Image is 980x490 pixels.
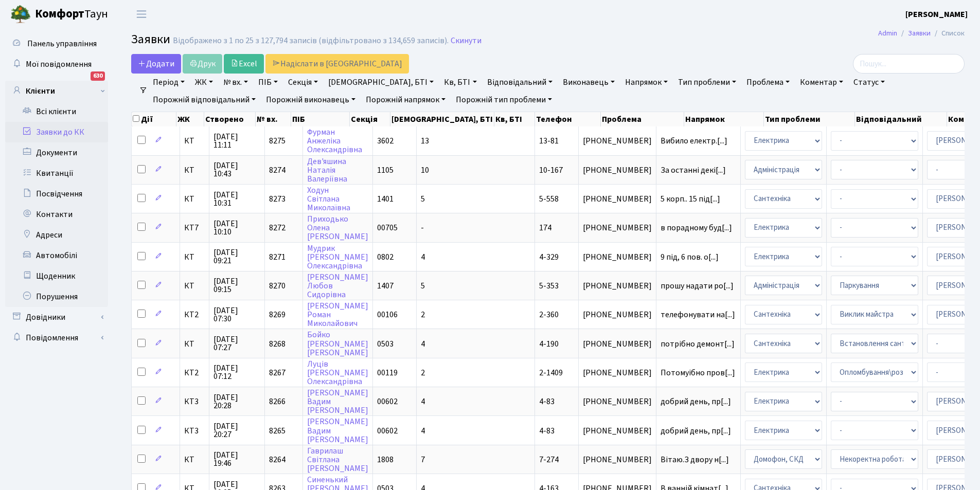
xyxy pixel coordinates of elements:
[184,166,205,174] span: КТ
[5,122,108,142] a: Заявки до КК
[483,74,557,91] a: Відповідальний
[5,328,108,348] a: Повідомлення
[878,28,897,39] a: Admin
[377,454,394,465] span: 1808
[684,112,764,126] th: Напрямок
[421,338,425,350] span: 4
[377,251,394,263] span: 0802
[661,222,732,233] span: в порадному буд[...]
[796,74,847,91] a: Коментар
[307,213,368,242] a: ПриходькоОлена[PERSON_NAME]
[149,91,260,108] a: Порожній відповідальний
[452,91,556,108] a: Порожній тип проблеми
[5,307,108,328] a: Довідники
[539,425,555,437] span: 4-83
[621,74,672,91] a: Напрямок
[176,112,204,126] th: ЖК
[661,135,727,147] span: Вибило електр.[...]
[905,8,968,21] a: [PERSON_NAME]
[213,277,260,294] span: [DATE] 09:15
[661,165,726,176] span: За останні декі[...]
[661,425,731,437] span: добрий день, пр[...]
[539,193,559,205] span: 5-558
[35,6,108,23] span: Таун
[213,133,260,149] span: [DATE] 11:11
[601,112,684,126] th: Проблема
[377,165,394,176] span: 1105
[539,135,559,147] span: 13-81
[742,74,794,91] a: Проблема
[421,193,425,205] span: 5
[661,280,734,292] span: прошу надати ро[...]
[661,454,729,465] span: Вітаю.З двору н[...]
[5,33,108,54] a: Панель управління
[213,451,260,467] span: [DATE] 19:46
[307,300,368,329] a: [PERSON_NAME]РоманМиколайович
[377,309,398,320] span: 00106
[583,397,652,406] span: [PHONE_NUMBER]
[269,338,286,350] span: 8268
[377,396,398,407] span: 00602
[307,271,368,300] a: [PERSON_NAME]ЛюбовСидорівна
[269,251,286,263] span: 8271
[184,282,205,290] span: КТ
[129,6,154,23] button: Переключити навігацію
[350,112,390,126] th: Секція
[213,248,260,265] span: [DATE] 09:21
[131,54,181,74] a: Додати
[539,367,563,378] span: 2-1409
[661,251,719,263] span: 9 під, 6 пов. о[...]
[269,280,286,292] span: 8270
[307,243,368,271] a: Мудрик[PERSON_NAME]Олександрівна
[213,364,260,380] span: [DATE] 07:12
[535,112,601,126] th: Телефон
[256,112,291,126] th: № вх.
[307,416,368,445] a: [PERSON_NAME]Вадим[PERSON_NAME]
[224,54,264,74] a: Excel
[184,340,205,348] span: КТ
[764,112,855,126] th: Тип проблеми
[184,137,205,145] span: КТ
[661,396,731,407] span: добрий день, пр[...]
[583,369,652,377] span: [PHONE_NUMBER]
[583,224,652,232] span: [PHONE_NUMBER]
[583,282,652,290] span: [PHONE_NUMBER]
[26,59,92,70] span: Мої повідомлення
[421,280,425,292] span: 5
[262,91,360,108] a: Порожній виконавець
[269,309,286,320] span: 8269
[421,222,424,233] span: -
[855,112,947,126] th: Відповідальний
[307,126,362,155] a: ФурманАнжелікаОлександрівна
[421,309,425,320] span: 2
[5,81,108,101] a: Клієнти
[661,338,735,350] span: потрібно демонт[...]
[440,74,480,91] a: Кв, БТІ
[539,251,559,263] span: 4-329
[213,191,260,207] span: [DATE] 10:31
[539,396,555,407] span: 4-83
[377,280,394,292] span: 1407
[138,58,174,69] span: Додати
[219,74,252,91] a: № вх.
[324,74,438,91] a: [DEMOGRAPHIC_DATA], БТІ
[213,335,260,352] span: [DATE] 07:27
[362,91,450,108] a: Порожній напрямок
[149,74,189,91] a: Період
[5,286,108,307] a: Порушення
[284,74,322,91] a: Секція
[269,425,286,437] span: 8265
[213,306,260,323] span: [DATE] 07:30
[269,396,286,407] span: 8266
[931,28,965,39] li: Список
[421,396,425,407] span: 4
[377,135,394,147] span: 3602
[661,367,735,378] span: Потомуібно пров[...]
[184,195,205,203] span: КТ
[377,367,398,378] span: 00119
[131,30,170,48] span: Заявки
[451,36,482,46] a: Скинути
[213,220,260,236] span: [DATE] 10:10
[583,137,652,145] span: [PHONE_NUMBER]
[269,193,286,205] span: 8273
